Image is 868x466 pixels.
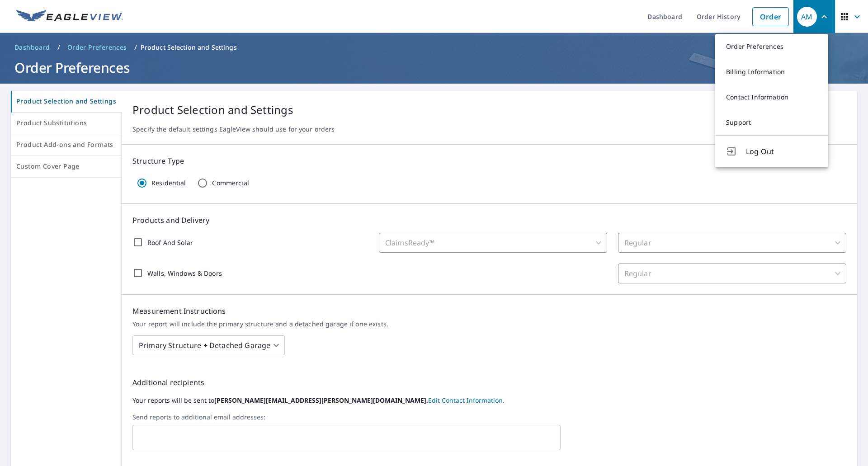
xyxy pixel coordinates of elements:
a: Order Preferences [715,34,828,59]
li: / [57,42,60,53]
div: Regular [618,233,846,253]
p: Products and Delivery [132,215,846,226]
p: Your report will include the primary structure and a detached garage if one exists. [132,320,846,328]
span: Product Selection and Settings [16,96,116,107]
p: Structure Type [132,155,846,166]
label: Your reports will be sent to [132,395,846,406]
p: Commercial [212,179,249,187]
p: Walls, Windows & Doors [147,268,222,278]
div: tab-list [11,91,122,178]
a: Contact Information [715,85,828,110]
a: Billing Information [715,59,828,85]
b: [PERSON_NAME][EMAIL_ADDRESS][PERSON_NAME][DOMAIN_NAME]. [214,396,428,405]
p: Product Selection and Settings [141,43,237,52]
a: Order [752,7,789,26]
span: Dashboard [14,43,50,52]
nav: breadcrumb [11,40,857,55]
p: Residential [151,179,186,187]
p: Roof And Solar [147,238,193,247]
li: / [134,42,137,53]
div: AM [797,7,817,27]
p: Product Selection and Settings [132,102,846,118]
a: Dashboard [11,40,54,55]
span: Product Substitutions [16,118,116,129]
button: Log Out [715,135,828,167]
span: Product Add-ons and Formats [16,139,116,151]
a: EditContactInfo [428,396,505,405]
span: Custom Cover Page [16,161,116,172]
span: Order Preferences [67,43,127,52]
p: Specify the default settings EagleView should use for your orders [132,125,846,133]
a: Support [715,110,828,135]
h1: Order Preferences [11,58,857,77]
p: Measurement Instructions [132,306,846,316]
div: Primary Structure + Detached Garage [132,333,285,358]
div: ClaimsReady™ [379,233,607,253]
span: Log Out [746,146,817,157]
div: Regular [618,264,846,283]
img: EV Logo [16,10,123,24]
p: Additional recipients [132,377,846,388]
a: Order Preferences [64,40,131,55]
label: Send reports to additional email addresses: [132,413,846,421]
